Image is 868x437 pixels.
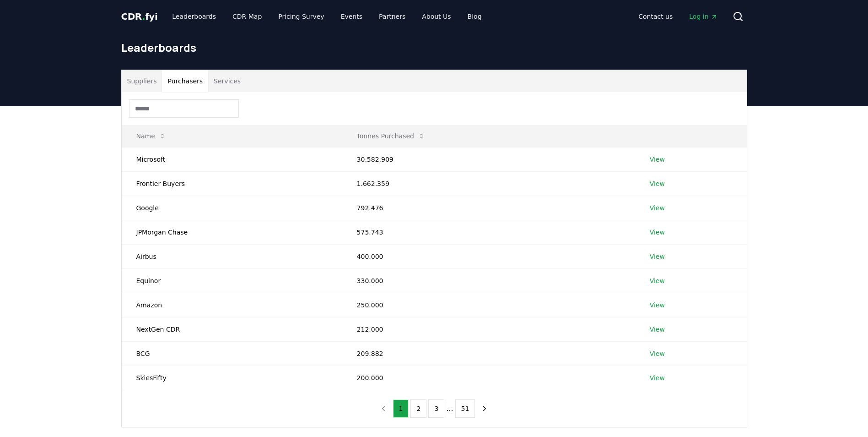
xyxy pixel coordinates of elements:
h1: Leaderboards [121,40,747,55]
a: View [650,349,665,358]
td: Equinor [122,268,342,293]
button: 51 [455,399,475,418]
a: View [650,228,665,237]
td: JPMorgan Chase [122,220,342,244]
a: Events [334,8,370,25]
button: Purchasers [162,70,208,92]
button: 1 [393,399,409,418]
nav: Main [631,8,725,25]
a: View [650,203,665,213]
a: Blog [460,8,489,25]
td: 330.000 [342,268,635,293]
a: Pricing Survey [271,8,331,25]
a: View [650,300,665,310]
a: View [650,373,665,382]
td: Amazon [122,293,342,317]
td: SkiesFifty [122,366,342,390]
span: Log in [689,12,717,21]
td: 575.743 [342,220,635,244]
td: Microsoft [122,147,342,171]
td: NextGen CDR [122,317,342,341]
td: Airbus [122,244,342,268]
button: Suppliers [122,70,162,92]
td: 212.000 [342,317,635,341]
a: Leaderboards [165,8,223,25]
li: ... [446,403,453,414]
nav: Main [165,8,489,25]
td: 200.000 [342,366,635,390]
a: Log in [682,8,725,25]
a: View [650,252,665,261]
span: . [142,11,145,22]
td: 400.000 [342,244,635,268]
button: 2 [410,399,426,418]
td: 30.582.909 [342,147,635,171]
a: View [650,179,665,188]
td: Google [122,196,342,220]
td: 792.476 [342,196,635,220]
button: 3 [428,399,444,418]
button: Services [208,70,246,92]
a: CDR.fyi [121,10,158,23]
a: About Us [415,8,458,25]
a: Contact us [631,8,680,25]
a: View [650,276,665,285]
td: BCG [122,341,342,366]
a: View [650,155,665,164]
button: Name [129,127,173,145]
button: next page [477,399,492,418]
a: CDR Map [225,8,269,25]
td: 250.000 [342,293,635,317]
td: 1.662.359 [342,171,635,196]
button: Tonnes Purchased [350,127,432,145]
a: Partners [372,8,413,25]
a: View [650,325,665,334]
td: Frontier Buyers [122,171,342,196]
td: 209.882 [342,341,635,366]
span: CDR fyi [121,11,158,22]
